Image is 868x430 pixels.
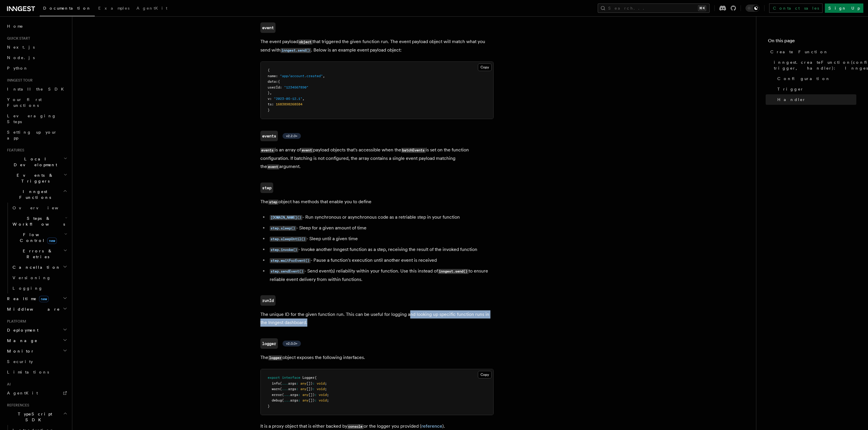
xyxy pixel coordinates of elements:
[268,68,270,72] span: {
[270,236,306,241] a: step.sleepUntil()
[268,85,280,89] span: userId
[5,338,38,344] span: Manage
[40,2,95,16] a: Documentation
[13,206,73,210] span: Overview
[276,79,278,84] span: :
[302,376,315,380] span: Logger
[290,398,298,402] span: args
[10,262,69,272] button: Cancellation
[288,387,296,391] span: args
[288,381,296,385] span: args
[7,391,38,395] span: AgentKit
[280,74,323,78] span: "app/account.created"
[298,40,313,45] code: object
[7,45,35,49] span: Next.js
[325,381,327,385] span: ;
[5,52,69,63] a: Node.js
[315,398,317,402] span: :
[5,148,24,153] span: Features
[401,148,426,153] code: batchEvents
[270,91,272,95] span: ,
[5,403,29,408] span: References
[298,393,300,397] span: :
[260,295,276,306] a: runId
[260,131,278,141] code: events
[10,215,65,227] span: Steps & Workflows
[260,148,275,153] code: events
[771,57,856,73] a: inngest.createFunction(configuration, trigger, handler): InngestFunction
[268,235,494,243] li: - Sleep until a given time
[5,36,30,41] span: Quick start
[7,370,49,374] span: Limitations
[5,21,69,31] a: Home
[39,296,49,302] span: new
[136,6,167,10] span: AgentKit
[10,248,63,260] span: Errors & Retries
[5,293,69,304] button: Realtimenew
[319,398,327,402] span: void
[5,348,34,354] span: Monitor
[268,376,280,380] span: export
[5,409,69,425] button: TypeScript SDK
[302,393,308,397] span: any
[268,404,270,408] span: }
[319,393,327,397] span: void
[280,381,282,385] span: (
[306,381,313,385] span: [])
[323,74,325,78] span: ,
[478,63,492,71] button: Copy
[5,111,69,127] a: Leveraging Steps
[270,226,296,231] code: step.sleep()
[282,376,300,380] span: interface
[43,6,91,10] span: Documentation
[315,393,317,397] span: :
[5,325,69,335] button: Deployment
[270,257,311,263] a: step.waitForEvent()
[296,381,298,385] span: :
[268,256,494,265] li: - Pause a function's execution until another event is received
[7,23,23,29] span: Home
[5,388,69,398] a: AgentKit
[260,198,494,206] p: The object has methods that enable you to define
[290,393,298,397] span: args
[260,183,273,193] a: step
[698,5,706,11] kbd: ⌘K
[260,338,278,349] code: logger
[260,353,494,362] p: The object exposes the following interfaces.
[301,148,313,153] code: event
[347,424,364,429] code: console
[286,341,297,346] span: v2.0.0+
[270,247,298,252] a: step.invoke()
[10,246,69,262] button: Errors & Retries
[268,102,272,106] span: ts
[270,215,302,220] code: [DOMAIN_NAME]()
[777,97,806,102] span: Handler
[260,22,276,33] a: event
[10,213,69,229] button: Steps & Workflows
[775,84,856,94] a: Trigger
[5,203,69,293] div: Inngest Functions
[5,42,69,52] a: Next.js
[272,387,280,391] span: warn
[270,247,298,252] code: step.invoke()
[5,411,63,423] span: TypeScript SDK
[270,258,311,263] code: step.waitForEvent()
[5,367,69,377] a: Limitations
[260,38,494,54] p: The event payload that triggered the given function run. The event payload object will match what...
[98,6,129,10] span: Examples
[13,286,43,291] span: Logging
[286,134,297,138] span: v2.2.0+
[7,66,28,70] span: Python
[270,214,302,220] a: [DOMAIN_NAME]()
[306,387,313,391] span: [])
[5,84,69,94] a: Install the SDK
[7,87,67,91] span: Install the SDK
[10,203,69,213] a: Overview
[280,85,282,89] span: :
[276,102,302,106] span: 1683898268584
[315,376,317,380] span: {
[5,382,11,387] span: AI
[268,200,278,205] code: step
[5,296,49,302] span: Realtime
